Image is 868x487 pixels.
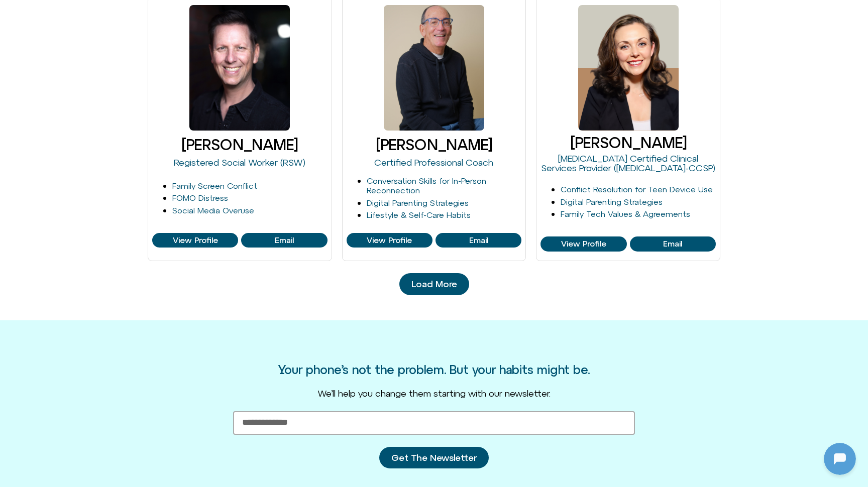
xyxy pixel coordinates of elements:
[29,114,179,139] p: Hey — I’m [DOMAIN_NAME], your balance coach. Thanks for being here.
[367,236,412,245] span: View Profile
[30,7,154,20] h2: [DOMAIN_NAME]
[174,157,305,168] a: Registered Social Worker (RSW)
[152,233,238,248] a: View Profile of Larry Borins
[561,239,606,249] span: View Profile
[561,185,713,194] a: Conflict Resolution for Teen Device Use
[3,3,198,24] button: Expand Header Button
[541,153,715,174] a: [MEDICAL_DATA] Certified Clinical Services Provider ([MEDICAL_DATA]-CCSP)
[663,239,682,249] span: Email
[570,134,687,151] a: [PERSON_NAME]
[3,235,17,249] img: N5FCcHC.png
[172,193,228,202] a: FOMO Distress
[3,129,17,143] img: N5FCcHC.png
[9,5,25,21] img: N5FCcHC.png
[367,176,486,195] a: Conversation Skills for In-Person Reconnection
[630,236,716,252] a: View Profile of Melina Viola
[172,181,257,190] a: Family Screen Conflict
[175,5,192,22] svg: Close Chatbot Button
[561,209,690,218] a: Family Tech Values & Agreements
[278,363,590,376] h3: Your phone’s not the problem. But your habits might be.
[561,197,663,206] a: Digital Parenting Strategies
[233,411,635,481] form: New Form
[172,206,254,215] a: Social Media Overuse
[29,262,179,298] p: I notice you stepped away — that’s totally okay. Come back when you’re ready, I’m here to help.
[29,209,179,245] p: Got it — share your email so I can pick up where we left off or start the quiz with you.
[241,233,327,248] a: View Profile of Larry Borins
[379,447,489,469] button: Get The Newsletter
[399,273,469,295] a: Load More
[391,453,477,463] span: Get The Newsletter
[367,198,469,207] a: Digital Parenting Strategies
[87,60,114,72] p: [DATE]
[29,156,179,192] p: Got it — share your email so I can pick up where we left off or start the quiz with you.
[181,136,298,153] a: [PERSON_NAME]
[184,85,190,97] p: hi
[367,210,471,219] a: Lifestyle & Self-Care Habits
[411,279,457,289] span: Load More
[172,320,188,336] svg: Voice Input Button
[3,182,17,196] img: N5FCcHC.png
[469,236,488,245] span: Email
[374,157,493,168] a: Certified Professional Coach
[317,388,551,399] span: We’ll help you change them starting with our newsletter.
[3,288,17,302] img: N5FCcHC.png
[347,233,432,248] a: View Profile of Mark Diamond
[824,443,856,475] iframe: Botpress
[275,236,294,245] span: Email
[540,236,626,252] a: View Profile of Melina Viola
[158,5,175,22] svg: Restart Conversation Button
[17,323,156,333] textarea: Message Input
[173,236,218,245] span: View Profile
[436,233,521,248] a: View Profile of Mark Diamond
[376,136,492,153] a: [PERSON_NAME]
